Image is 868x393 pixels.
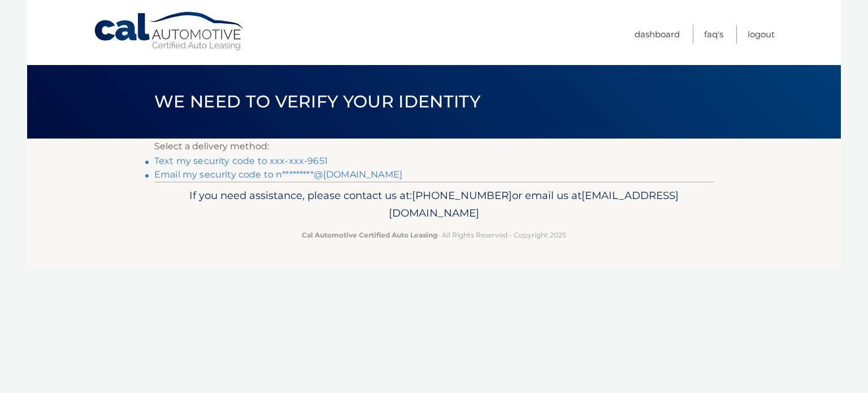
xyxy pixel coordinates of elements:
a: Logout [748,25,775,44]
span: We need to verify your identity [154,91,480,112]
p: Select a delivery method: [154,139,714,154]
strong: Cal Automotive Certified Auto Leasing [302,231,437,239]
a: Dashboard [635,25,680,44]
a: Text my security code to xxx-xxx-9651 [154,156,328,166]
a: Email my security code to n*********@[DOMAIN_NAME] [154,169,402,180]
span: [PHONE_NUMBER] [412,189,512,202]
p: If you need assistance, please contact us at: or email us at [162,187,706,223]
p: - All Rights Reserved - Copyright 2025 [162,229,706,241]
a: Cal Automotive [93,11,246,51]
a: FAQ's [704,25,723,44]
